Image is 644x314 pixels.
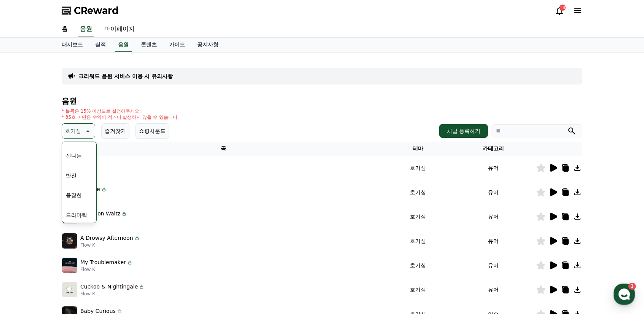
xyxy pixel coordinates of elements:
td: 유머 [450,156,536,180]
p: Flow K [80,266,133,273]
td: 호기심 [385,229,450,253]
p: Question Waltz [80,210,120,218]
p: 호기심 [65,126,81,136]
td: 유머 [450,180,536,204]
button: 즐겨찾기 [101,123,129,139]
a: 대시보드 [56,38,89,52]
a: 실적 [89,38,112,52]
span: 대화 [70,253,79,259]
a: 음원 [115,38,132,52]
button: 채널 등록하기 [439,124,488,138]
th: 카테고리 [450,142,536,156]
span: CReward [74,5,119,17]
td: 호기심 [385,156,450,180]
p: Cuckoo & Nightingale [80,283,138,291]
span: 설정 [118,253,127,259]
td: 유머 [450,253,536,277]
a: 콘텐츠 [135,38,163,52]
button: 쇼핑사운드 [135,123,169,139]
img: music [62,258,77,273]
td: 호기심 [385,180,450,204]
a: 공지사항 [191,38,225,52]
h4: 음원 [62,97,582,105]
a: 마이페이지 [98,21,141,37]
img: music [62,282,77,297]
a: 설정 [98,241,146,260]
a: 가이드 [163,38,191,52]
button: 신나는 [63,147,85,164]
button: 웅장한 [63,187,85,204]
a: 1대화 [50,241,98,260]
p: A Drowsy Afternoon [80,234,133,242]
td: 유머 [450,204,536,229]
img: music [62,233,77,249]
a: 홈 [56,21,74,37]
td: 유머 [450,229,536,253]
th: 테마 [385,142,450,156]
p: Flow K [80,218,127,224]
td: 호기심 [385,253,450,277]
th: 곡 [62,142,385,156]
button: 호기심 [62,123,95,139]
p: My Troublemaker [80,258,126,266]
a: 14 [555,6,564,15]
div: 14 [560,5,566,11]
a: CReward [62,5,119,17]
button: 드라마틱 [63,207,90,223]
span: 홈 [24,253,29,259]
a: 홈 [2,241,50,260]
p: Flow K [80,242,140,248]
p: * 볼륨은 15% 이상으로 설정해주세요. [62,108,179,114]
p: Flow K [80,291,145,297]
td: 호기심 [385,277,450,302]
p: * 35초 미만은 수익이 적거나 발생하지 않을 수 있습니다. [62,114,179,120]
td: 유머 [450,277,536,302]
span: 1 [77,241,80,247]
td: 호기심 [385,204,450,229]
a: 음원 [78,21,94,37]
button: 반전 [63,167,80,184]
a: 크리워드 음원 서비스 이용 시 유의사항 [78,72,173,80]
